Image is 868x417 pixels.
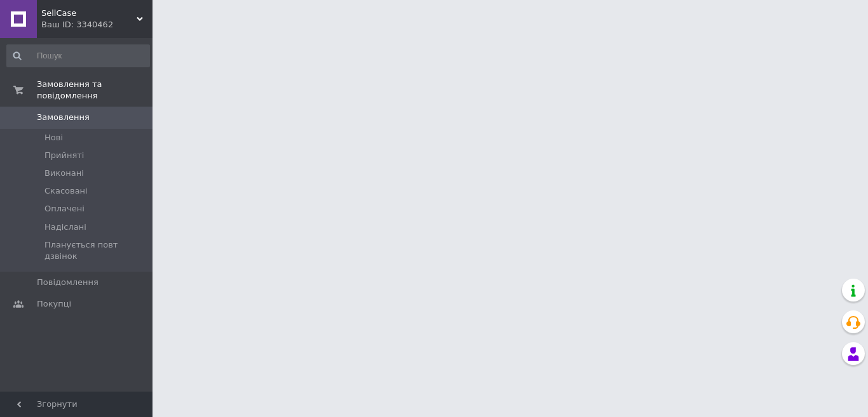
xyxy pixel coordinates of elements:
span: Прийняті [44,150,84,161]
span: SellСase [41,8,137,19]
span: Надіслані [44,222,86,233]
span: Виконані [44,168,84,179]
span: Замовлення та повідомлення [37,79,153,102]
span: Покупці [37,298,71,310]
div: Ваш ID: 3340462 [41,19,153,30]
span: Нові [44,132,63,143]
span: Скасовані [44,185,88,197]
input: Пошук [6,44,150,67]
span: Замовлення [37,112,90,123]
span: Повідомлення [37,277,98,288]
span: Оплачені [44,203,85,215]
span: Планується повт дзвінок [44,239,149,262]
